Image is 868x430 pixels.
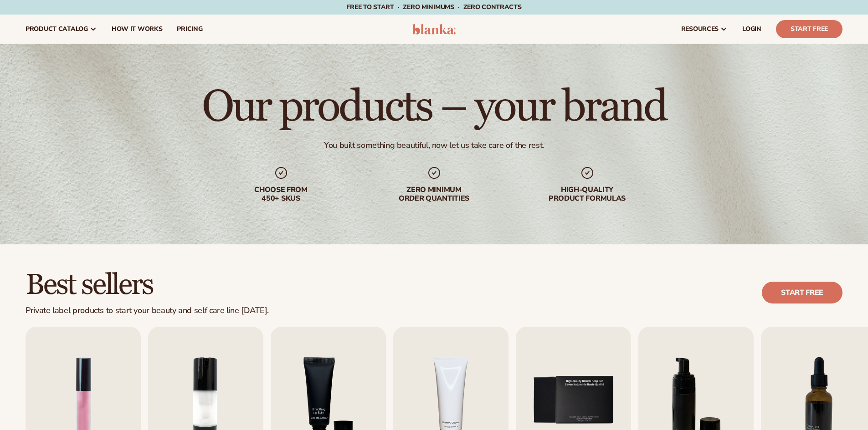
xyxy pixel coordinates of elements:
[412,24,456,35] img: logo
[735,15,769,44] a: LOGIN
[674,15,735,44] a: resources
[762,282,842,304] a: Start free
[177,25,202,33] span: pricing
[346,3,521,11] span: Free to start · ZERO minimums · ZERO contracts
[18,15,104,44] a: product catalog
[681,25,719,33] span: resources
[26,25,88,33] span: product catalog
[742,25,761,33] span: LOGIN
[529,186,646,203] div: High-quality product formulas
[223,186,339,203] div: Choose from 450+ Skus
[324,140,544,151] div: You built something beautiful, now let us take care of the rest.
[26,306,269,316] div: Private label products to start your beauty and self care line [DATE].
[26,270,269,300] h2: Best sellers
[776,20,842,38] a: Start Free
[169,15,210,44] a: pricing
[376,186,493,203] div: Zero minimum order quantities
[104,15,170,44] a: How It Works
[202,86,666,129] h1: Our products – your brand
[112,25,163,33] span: How It Works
